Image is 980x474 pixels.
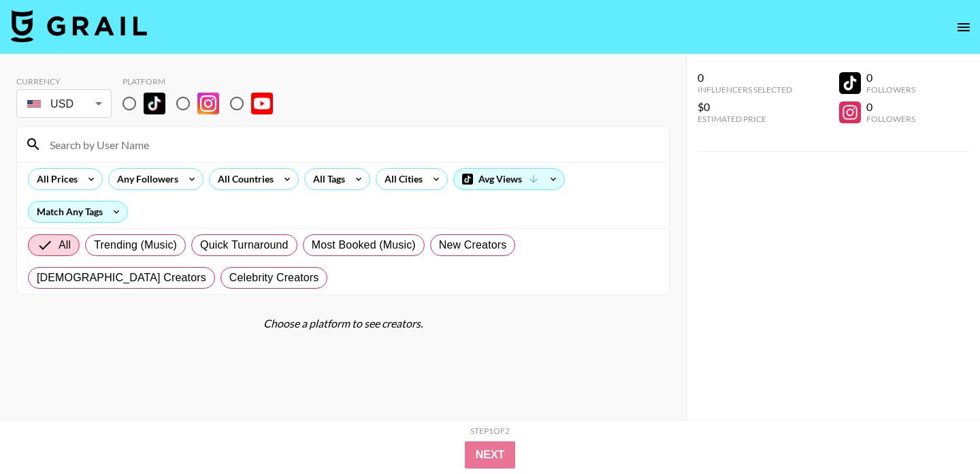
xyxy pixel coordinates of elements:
[59,237,71,253] span: All
[200,237,289,253] span: Quick Turnaround
[376,169,425,189] div: All Cities
[305,169,348,189] div: All Tags
[19,92,109,116] div: USD
[698,84,792,95] div: Influencers Selected
[229,270,319,286] span: Celebrity Creators
[866,114,915,124] div: Followers
[16,76,112,86] div: Currency
[950,14,977,41] button: open drawer
[144,93,165,114] img: TikTok
[912,406,964,458] iframe: Drift Widget Chat Controller
[454,169,564,189] div: Avg Views
[470,426,510,436] div: Step 1 of 2
[29,169,80,189] div: All Prices
[866,100,915,114] div: 0
[312,237,416,253] span: Most Booked (Music)
[94,237,177,253] span: Trending (Music)
[698,71,792,84] div: 0
[37,270,206,286] span: [DEMOGRAPHIC_DATA] Creators
[251,93,273,114] img: YouTube
[122,76,284,86] div: Platform
[210,169,276,189] div: All Countries
[465,441,516,469] button: Next
[439,237,507,253] span: New Creators
[866,84,915,95] div: Followers
[16,317,670,330] div: Choose a platform to see creators.
[11,10,147,42] img: Grail Talent
[29,202,127,222] div: Match Any Tags
[42,133,661,155] input: Search by User Name
[698,114,792,124] div: Estimated Price
[109,169,181,189] div: Any Followers
[197,93,219,114] img: Instagram
[698,100,792,114] div: $0
[866,71,915,84] div: 0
